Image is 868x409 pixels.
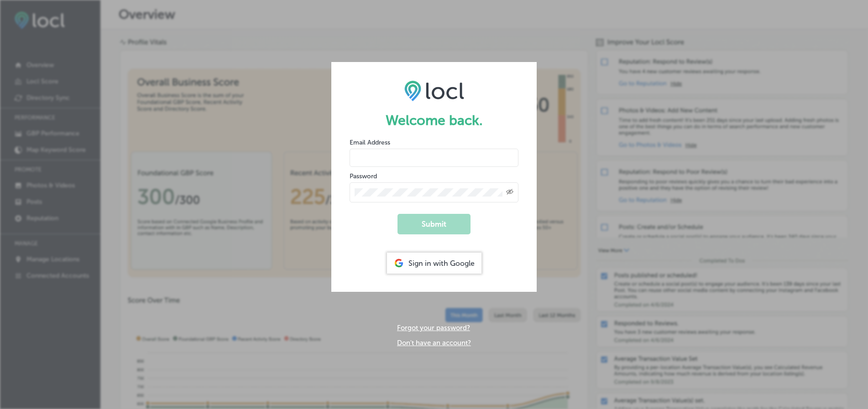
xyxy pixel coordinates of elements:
[506,188,513,197] span: Toggle password visibility
[397,324,470,332] a: Forgot your password?
[387,253,481,274] div: Sign in with Google
[404,80,464,101] img: LOCL logo
[350,139,390,146] label: Email Address
[397,339,471,347] a: Don't have an account?
[350,112,518,129] h1: Welcome back.
[350,172,377,180] label: Password
[397,214,471,234] button: Submit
